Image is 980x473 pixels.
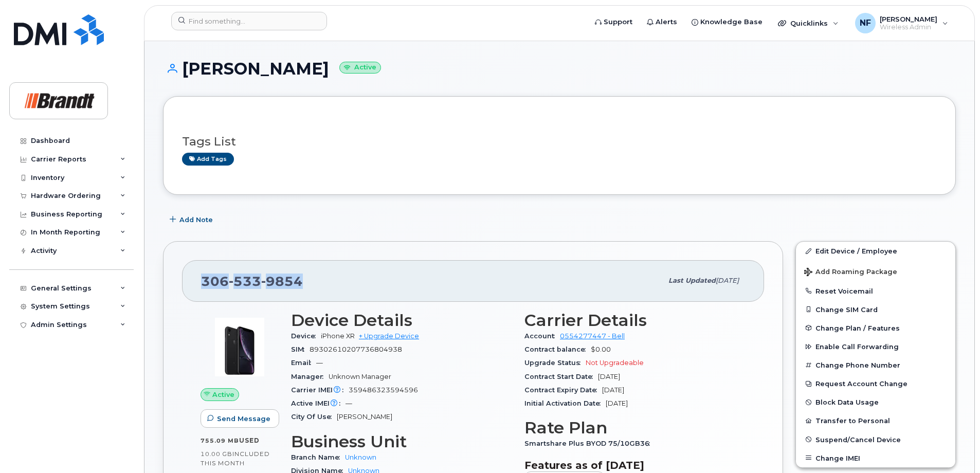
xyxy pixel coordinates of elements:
span: $0.00 [591,345,611,353]
button: Change IMEI [796,449,955,467]
span: [DATE] [598,373,620,380]
span: Account [524,332,560,340]
span: 533 [229,274,261,289]
h3: Carrier Details [524,311,746,330]
span: Enable Call Forwarding [815,343,899,351]
span: 359486323594596 [349,386,418,394]
span: [DATE] [602,386,624,394]
h3: Business Unit [291,432,512,451]
a: + Upgrade Device [359,332,419,340]
span: Last updated [668,277,716,284]
span: used [239,436,260,444]
span: Contract Start Date [524,373,598,380]
span: City Of Use [291,413,337,421]
h3: Rate Plan [524,419,746,437]
span: Change Plan / Features [815,324,900,332]
button: Enable Call Forwarding [796,337,955,356]
button: Send Message [201,409,279,428]
span: Carrier IMEI [291,386,349,394]
span: [DATE] [716,277,739,284]
span: Send Message [217,414,270,424]
button: Change SIM Card [796,300,955,319]
span: 89302610207736804938 [310,345,402,353]
span: 10.00 GB [201,450,232,458]
h3: Tags List [182,135,937,148]
span: iPhone XR [321,332,355,340]
span: SIM [291,345,310,353]
button: Add Roaming Package [796,261,955,282]
a: Add tags [182,153,234,166]
button: Transfer to Personal [796,411,955,430]
button: Change Plan / Features [796,319,955,337]
span: Add Roaming Package [804,268,897,278]
h1: [PERSON_NAME] [163,60,956,78]
span: [PERSON_NAME] [337,413,392,421]
span: Email [291,359,316,367]
button: Suspend/Cancel Device [796,430,955,449]
span: Upgrade Status [524,359,586,367]
span: Active [212,390,234,399]
span: Initial Activation Date [524,399,606,407]
small: Active [339,62,381,74]
button: Block Data Usage [796,393,955,411]
span: Contract Expiry Date [524,386,602,394]
span: Smartshare Plus BYOD 75/10GB36 [524,440,655,447]
span: included this month [201,450,270,467]
span: Contract balance [524,345,591,353]
span: 755.09 MB [201,437,239,444]
h3: Device Details [291,311,512,330]
span: [DATE] [606,399,628,407]
span: Active IMEI [291,399,346,407]
span: — [316,359,323,367]
a: Unknown [345,453,376,461]
span: Add Note [179,215,213,225]
span: 9854 [261,274,303,289]
button: Change Phone Number [796,356,955,374]
span: — [346,399,352,407]
button: Request Account Change [796,374,955,393]
span: Manager [291,373,329,380]
h3: Features as of [DATE] [524,459,746,471]
span: Device [291,332,321,340]
button: Reset Voicemail [796,282,955,300]
span: Unknown Manager [329,373,391,380]
a: Edit Device / Employee [796,242,955,260]
span: Branch Name [291,453,345,461]
a: 0554277447 - Bell [560,332,625,340]
img: image20231002-3703462-u8y6nc.jpeg [209,316,270,378]
span: Not Upgradeable [586,359,644,367]
span: Suspend/Cancel Device [815,435,901,443]
button: Add Note [163,210,222,229]
span: 306 [201,274,303,289]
